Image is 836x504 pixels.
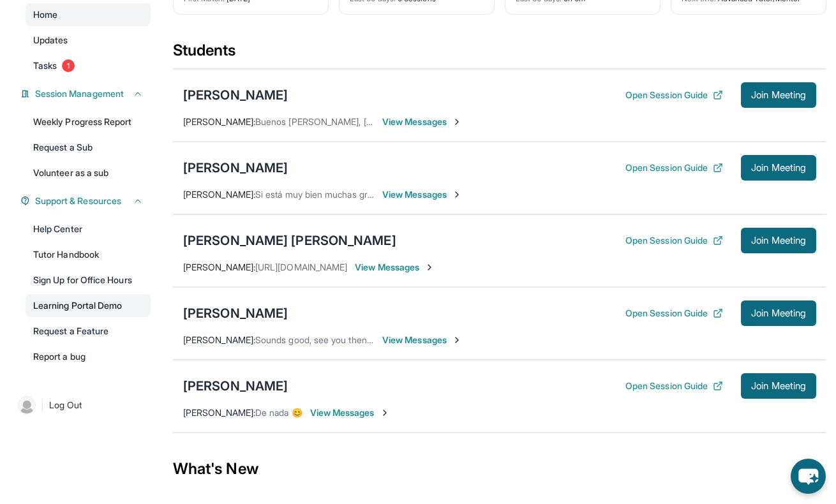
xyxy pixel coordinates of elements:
span: Log Out [49,399,82,411]
span: [PERSON_NAME] : [183,407,255,418]
span: Updates [33,34,68,47]
button: Open Session Guide [625,161,723,174]
button: Join Meeting [741,228,816,253]
span: [PERSON_NAME] : [183,262,255,272]
span: Join Meeting [751,309,806,317]
a: Report a bug [26,345,151,368]
button: Open Session Guide [625,234,723,247]
img: Chevron-Right [380,408,390,418]
div: [PERSON_NAME] [183,304,288,322]
button: chat-button [791,459,826,494]
img: Chevron-Right [424,262,435,272]
span: Si está muy bien muchas gracias [255,189,387,200]
a: Learning Portal Demo [26,294,151,317]
div: [PERSON_NAME] [183,159,288,177]
span: Session Management [35,87,124,100]
a: Request a Sub [26,136,151,159]
button: Join Meeting [741,300,816,326]
div: [PERSON_NAME] [183,377,288,395]
img: user-img [18,396,36,414]
a: Volunteer as a sub [26,161,151,184]
div: What's New [173,441,826,497]
button: Join Meeting [741,155,816,181]
span: [PERSON_NAME] : [183,116,255,127]
span: Join Meeting [751,237,806,244]
span: De nada 😊 [255,407,302,418]
span: Tasks [33,59,57,72]
span: View Messages [382,334,462,346]
span: Support & Resources [35,195,121,207]
button: Open Session Guide [625,89,723,101]
a: Tutor Handbook [26,243,151,266]
span: Join Meeting [751,164,806,172]
button: Join Meeting [741,82,816,108]
span: 1 [62,59,75,72]
span: Home [33,8,57,21]
img: Chevron-Right [452,189,462,200]
span: Buenos [PERSON_NAME], [PERSON_NAME] quería saber si prefiere tener la sesión empezando hoy o espe... [255,116,780,127]
span: [URL][DOMAIN_NAME] [255,262,347,272]
button: Support & Resources [30,195,143,207]
a: Request a Feature [26,320,151,343]
button: Open Session Guide [625,307,723,320]
button: Session Management [30,87,143,100]
div: [PERSON_NAME] [183,86,288,104]
span: Join Meeting [751,91,806,99]
a: Updates [26,29,151,52]
button: Open Session Guide [625,380,723,392]
span: View Messages [382,188,462,201]
button: Join Meeting [741,373,816,399]
span: [PERSON_NAME] : [183,334,255,345]
img: Chevron-Right [452,335,462,345]
img: Chevron-Right [452,117,462,127]
span: [PERSON_NAME] : [183,189,255,200]
a: Help Center [26,218,151,241]
span: | [41,397,44,413]
span: View Messages [382,115,462,128]
a: Weekly Progress Report [26,110,151,133]
span: Sounds good, see you then 😊 [255,334,380,345]
a: Home [26,3,151,26]
a: Sign Up for Office Hours [26,269,151,292]
span: Join Meeting [751,382,806,390]
div: [PERSON_NAME] [PERSON_NAME] [183,232,396,249]
a: |Log Out [13,391,151,419]
span: View Messages [310,406,390,419]
div: Students [173,40,826,68]
span: View Messages [355,261,435,274]
a: Tasks1 [26,54,151,77]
